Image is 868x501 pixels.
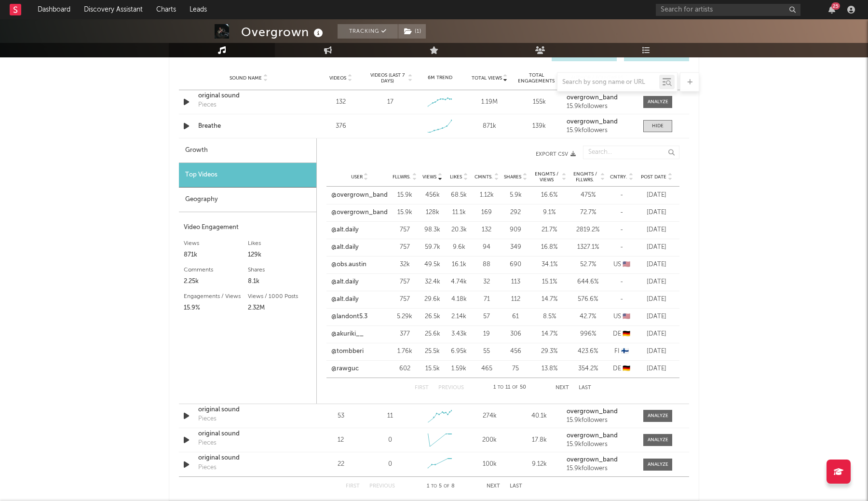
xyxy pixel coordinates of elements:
[517,122,562,131] div: 139k
[475,347,499,356] div: 55
[828,6,835,14] button: 25
[318,122,363,131] div: 376
[532,277,566,287] div: 15.1 %
[448,329,470,339] div: 3.43k
[467,435,512,445] div: 200k
[656,4,800,16] input: Search for artists
[571,295,605,304] div: 576.6 %
[393,174,411,180] span: Fllwrs.
[638,347,675,356] div: [DATE]
[610,329,634,339] div: DE
[393,225,417,235] div: 757
[831,2,840,10] div: 25
[198,453,299,463] a: original sound
[331,364,359,374] a: @rawguc
[336,151,576,157] button: Export CSV
[487,484,500,489] button: Next
[393,364,417,374] div: 602
[421,312,443,322] div: 26.5k
[184,264,248,276] div: Comments
[567,119,618,125] strong: overgrown_band
[184,238,248,249] div: Views
[623,366,630,372] span: 🇩🇪
[567,103,634,110] div: 15.9k followers
[331,329,364,339] a: @akuriki__
[571,208,605,217] div: 72.7 %
[448,225,470,235] div: 20.3k
[503,312,528,322] div: 61
[331,277,359,287] a: @alt.daily
[475,225,499,235] div: 132
[467,411,512,421] div: 274k
[331,260,366,270] a: @obs.austin
[198,463,217,473] div: Pieces
[571,364,605,374] div: 354.2 %
[198,122,299,131] div: Breathe
[198,405,299,415] a: original sound
[331,190,388,200] a: @overgrown_band
[448,347,470,356] div: 6.95k
[448,190,470,200] div: 68.5k
[331,225,359,235] a: @alt.daily
[503,347,528,356] div: 456
[444,484,449,488] span: of
[610,190,634,200] div: -
[532,364,566,374] div: 13.8 %
[567,95,634,101] a: overgrown_band
[517,460,562,469] div: 9.12k
[503,260,528,270] div: 690
[421,329,443,339] div: 25.6k
[475,277,499,287] div: 32
[567,433,634,439] a: overgrown_band
[483,382,536,393] div: 1 11 50
[571,225,605,235] div: 2819.2 %
[184,276,248,287] div: 2.25k
[567,119,634,125] a: overgrown_band
[610,277,634,287] div: -
[567,457,618,463] strong: overgrown_band
[198,438,217,448] div: Pieces
[318,411,363,421] div: 53
[393,312,417,322] div: 5.29k
[318,460,363,469] div: 22
[571,260,605,270] div: 52.7 %
[571,171,599,183] span: Engmts / Fllwrs.
[475,312,499,322] div: 57
[610,312,634,322] div: US
[567,441,634,448] div: 15.9k followers
[438,385,464,391] button: Previous
[248,276,312,287] div: 8.1k
[467,122,512,131] div: 871k
[421,364,443,374] div: 15.5k
[398,24,426,39] button: (1)
[198,91,299,101] div: original sound
[610,243,634,252] div: -
[393,295,417,304] div: 757
[331,208,388,217] a: @overgrown_band
[610,260,634,270] div: US
[475,295,499,304] div: 71
[517,411,562,421] div: 40.1k
[388,460,392,469] div: 0
[638,329,675,339] div: [DATE]
[532,312,566,322] div: 8.5 %
[248,264,312,276] div: Shares
[567,408,618,415] strong: overgrown_band
[448,260,470,270] div: 16.1k
[475,174,493,180] span: Cmnts.
[532,208,566,217] div: 9.1 %
[393,243,417,252] div: 757
[414,481,467,492] div: 1 5 8
[179,188,316,212] div: Geography
[393,329,417,339] div: 377
[198,100,217,110] div: Pieces
[517,435,562,445] div: 17.8k
[318,97,363,107] div: 132
[415,385,429,391] button: First
[567,95,618,101] strong: overgrown_band
[532,243,566,252] div: 16.8 %
[393,208,417,217] div: 15.9k
[248,249,312,261] div: 129k
[503,329,528,339] div: 306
